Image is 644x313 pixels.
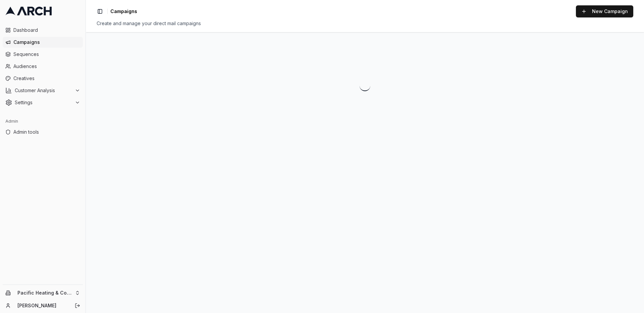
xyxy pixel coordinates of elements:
button: Settings [3,97,83,108]
span: Campaigns [13,39,80,46]
span: Audiences [13,63,80,70]
button: Log out [73,301,82,310]
a: Dashboard [3,25,83,36]
a: Creatives [3,73,83,84]
span: Pacific Heating & Cooling [17,290,72,296]
a: Sequences [3,49,83,60]
span: Sequences [13,51,80,58]
span: Dashboard [13,27,80,34]
a: [PERSON_NAME] [17,302,67,309]
span: Admin tools [13,129,80,135]
div: Create and manage your direct mail campaigns [97,20,633,27]
a: Admin tools [3,127,83,137]
a: Campaigns [3,37,83,48]
span: Settings [15,99,72,106]
button: Customer Analysis [3,85,83,96]
a: Audiences [3,61,83,72]
span: Campaigns [110,8,137,15]
button: New Campaign [576,5,633,17]
div: Admin [3,116,83,127]
span: Creatives [13,75,80,82]
button: Pacific Heating & Cooling [3,288,83,298]
span: Customer Analysis [15,87,72,94]
nav: breadcrumb [110,8,137,15]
